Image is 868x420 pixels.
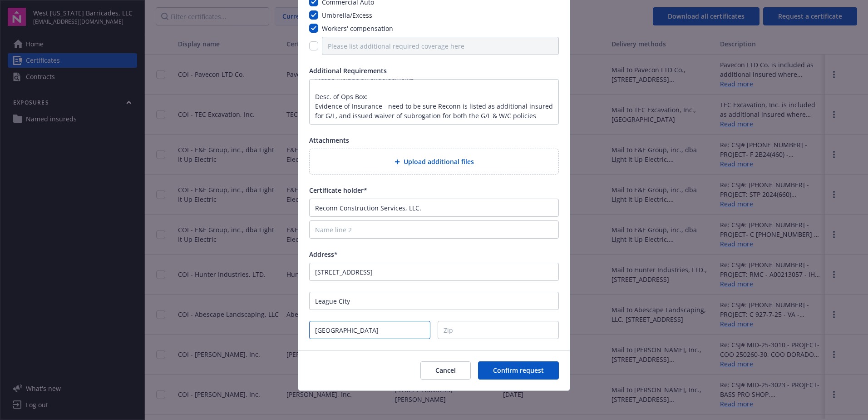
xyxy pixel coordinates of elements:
div: Upload additional files [309,149,559,175]
input: Please list additional required coverage here [322,37,559,55]
span: Umbrella/Excess [322,11,372,20]
span: Address* [309,250,338,259]
input: Name line 2 [309,220,559,239]
textarea: Please include all endorsements Desc. of Ops Box: Evidence of Insurance - need to be sure Reconn ... [309,79,559,125]
input: Street [309,263,559,281]
input: City [309,292,559,310]
button: Cancel [420,361,471,380]
span: Cancel [435,366,456,375]
span: Attachments [309,136,349,145]
span: Upload additional files [404,157,474,166]
span: Certificate holder* [309,186,367,195]
span: Confirm request [493,366,544,375]
span: Additional Requirements [309,66,387,75]
button: Confirm request [478,361,559,380]
input: Zip [438,321,559,339]
input: State [309,321,430,339]
span: Workers' compensation [322,24,393,33]
input: Name line 1 [309,199,559,217]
